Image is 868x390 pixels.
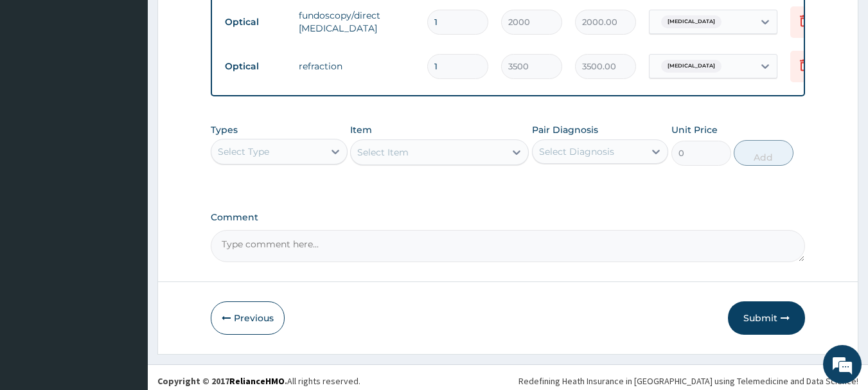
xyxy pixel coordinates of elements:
[211,6,242,37] div: Minimize live chat window
[218,145,269,158] div: Select Type
[218,10,292,34] td: Optical
[661,60,722,73] span: [MEDICAL_DATA]
[211,212,806,223] label: Comment
[728,301,805,335] button: Submit
[67,72,216,89] div: Chat with us now
[671,123,718,136] label: Unit Price
[157,375,287,387] strong: Copyright © 2017 .
[24,64,52,96] img: d_794563401_company_1708531726252_794563401
[218,55,292,78] td: Optical
[350,123,372,136] label: Item
[229,375,285,387] a: RelianceHMO
[539,145,614,158] div: Select Diagnosis
[75,114,177,244] span: We're online!
[211,301,285,335] button: Previous
[518,375,858,387] div: Redefining Heath Insurance in [GEOGRAPHIC_DATA] using Telemedicine and Data Science!
[292,3,421,41] td: fundoscopy/direct [MEDICAL_DATA]
[661,15,722,28] span: [MEDICAL_DATA]
[734,140,793,166] button: Add
[6,256,245,301] textarea: Type your message and hit 'Enter'
[211,125,238,136] label: Types
[292,53,421,79] td: refraction
[532,123,598,136] label: Pair Diagnosis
